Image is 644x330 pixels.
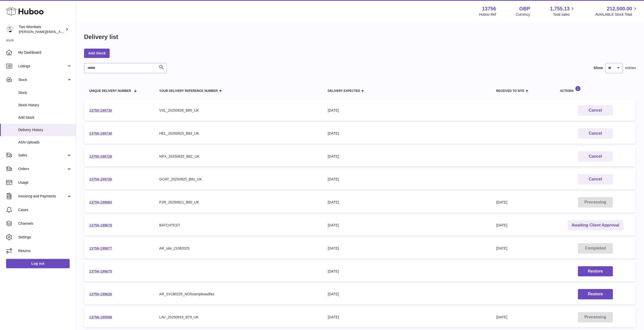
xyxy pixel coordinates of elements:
[18,180,72,185] span: Usage
[159,223,318,228] div: BATCHTEST
[328,108,486,113] div: [DATE]
[479,12,496,17] div: Huboo Ref
[578,105,613,116] button: Cancel
[18,235,72,240] span: Settings
[328,177,486,182] div: [DATE]
[18,194,67,199] span: Invoicing and Payments
[496,315,507,319] span: [DATE]
[595,5,638,17] a: 212,500.00 AVAILABLE Stock Total
[89,269,112,273] a: 13756-199675
[328,223,486,228] div: [DATE]
[516,12,530,17] div: Currency
[18,103,72,108] span: Stock History
[89,89,131,93] span: Unique Delivery Number
[89,223,112,227] a: 13756-199678
[18,90,72,95] span: Stock
[89,154,112,158] a: 13756-199728
[578,128,613,139] button: Cancel
[328,200,486,205] div: [DATE]
[328,269,486,274] div: [DATE]
[328,154,486,159] div: [DATE]
[18,115,72,120] span: Add Stock
[607,5,632,12] span: 212,500.00
[18,221,72,226] span: Channels
[496,246,507,250] span: [DATE]
[159,200,318,205] div: P2R_20250821_B80_UK
[19,25,64,34] div: Two Wombats
[18,77,67,82] span: Stock
[159,131,318,136] div: HEL_20250825_B83_UK
[553,12,575,17] span: Total sales
[550,5,570,12] span: 1,755.13
[89,200,112,204] a: 13756-199683
[159,292,318,297] div: AR_SV180225_NOSsampleasdfas
[159,246,318,251] div: AR_site_21082025
[496,223,507,227] span: [DATE]
[328,292,486,297] div: [DATE]
[328,315,486,320] div: [DATE]
[18,208,72,212] span: Cases
[159,315,318,320] div: LAV_20250819_B79_UK
[328,89,360,93] span: Delivery Expected
[84,33,118,41] h1: Delivery list
[89,315,112,319] a: 13756-199598
[595,12,638,17] span: AVAILABLE Stock Total
[159,108,318,113] div: VSL_20250826_B85_UK
[89,246,112,250] a: 13756-199677
[89,108,112,112] a: 13756-199736
[159,177,318,182] div: GOAT_20250825_B81_UK
[578,266,613,277] button: Restore
[19,30,129,34] span: [PERSON_NAME][EMAIL_ADDRESS][PERSON_NAME][DOMAIN_NAME]
[18,128,72,132] span: Delivery History
[18,140,72,145] span: ASN Uploads
[496,200,507,204] span: [DATE]
[568,220,623,231] a: Awaiting Client Approval
[482,5,496,12] strong: 13756
[18,50,72,55] span: My Dashboard
[496,89,524,93] span: Received to Site
[18,167,67,171] span: Orders
[519,5,530,12] strong: GBP
[625,66,636,70] span: entries
[159,89,218,93] span: Your Delivery Reference Number
[89,131,112,135] a: 13756-199730
[18,64,67,69] span: Listings
[6,259,70,268] a: Log out
[578,151,613,162] button: Cancel
[6,26,14,33] img: philip.carroll@twowombats.com
[89,292,112,296] a: 13756-199626
[550,5,576,17] a: 1,755.13 Total sales
[560,86,631,93] div: Actions
[328,131,486,136] div: [DATE]
[18,249,72,253] span: Returns
[594,66,603,70] label: Show
[159,154,318,159] div: NPX_20250825_B82_UK
[89,177,112,181] a: 13756-199726
[328,246,486,251] div: [DATE]
[18,153,67,158] span: Sales
[578,289,613,299] button: Restore
[84,49,110,58] a: Add Stock
[578,174,613,184] button: Cancel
